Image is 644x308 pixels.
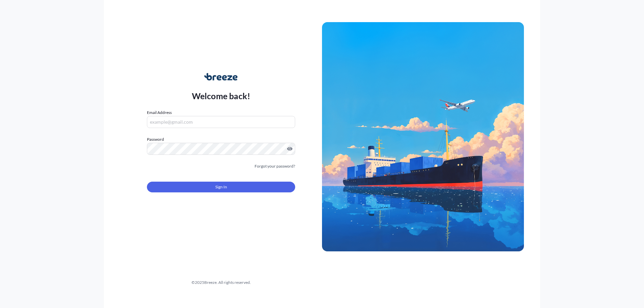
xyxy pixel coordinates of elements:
label: Password [147,136,295,143]
input: example@gmail.com [147,116,295,128]
label: Email Address [147,109,172,116]
p: Welcome back! [192,90,251,101]
div: © 2025 Breeze. All rights reserved. [120,279,322,286]
button: Show password [287,146,292,151]
img: Ship illustration [322,22,524,251]
a: Forgot your password? [255,163,295,170]
button: Sign In [147,182,295,192]
span: Sign In [215,184,227,190]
